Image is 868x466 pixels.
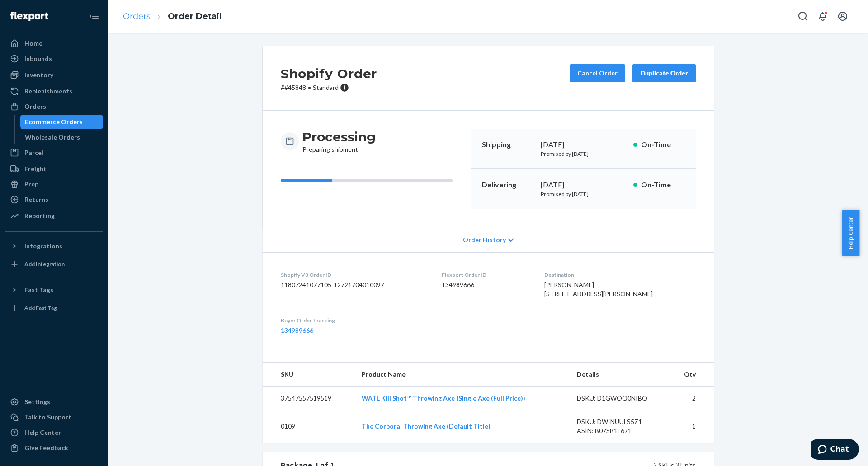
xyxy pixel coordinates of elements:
[24,180,38,189] div: Prep
[5,177,103,191] a: Prep
[463,235,506,244] span: Order History
[541,190,626,198] p: Promised by [DATE]
[24,70,53,79] div: Inventory
[24,148,43,157] div: Parcel
[24,413,71,422] div: Talk to Support
[24,211,55,220] div: Reporting
[5,209,103,223] a: Reporting
[570,64,625,82] button: Cancel Order
[24,304,57,312] div: Add Fast Tag
[281,271,427,279] dt: Shopify V3 Order ID
[25,117,83,126] div: Ecommerce Orders
[641,140,685,150] p: On-Time
[25,133,80,142] div: Wholesale Orders
[5,257,103,271] a: Add Integration
[669,363,714,387] th: Qty
[834,7,852,25] button: Open account menu
[24,54,52,63] div: Inbounds
[123,11,151,21] a: Orders
[640,69,688,78] div: Duplicate Order
[641,180,685,190] p: On-Time
[308,84,311,91] span: •
[570,363,669,387] th: Details
[442,280,529,289] dd: 134989666
[5,36,103,51] a: Home
[794,7,812,25] button: Open Search Box
[544,281,653,298] span: [PERSON_NAME] [STREET_ADDRESS][PERSON_NAME]
[302,129,376,145] h3: Processing
[5,441,103,455] button: Give Feedback
[281,83,377,92] p: # #45848
[5,410,103,424] button: Talk to Support
[5,425,103,440] a: Help Center
[577,426,662,435] div: ASIN: B07SB1F671
[5,162,103,176] a: Freight
[24,39,42,48] div: Home
[263,363,354,387] th: SKU
[5,84,103,98] a: Replenishments
[5,99,103,114] a: Orders
[5,301,103,315] a: Add Fast Tag
[24,285,53,294] div: Fast Tags
[5,145,103,160] a: Parcel
[5,395,103,409] a: Settings
[482,140,533,150] p: Shipping
[811,439,859,461] iframe: Opens a widget where you can chat to one of our agents
[482,180,533,190] p: Delivering
[842,210,859,256] button: Help Center
[442,271,529,279] dt: Flexport Order ID
[24,397,50,406] div: Settings
[313,84,339,91] span: Standard
[577,417,662,426] div: DSKU: DWINUULS5Z1
[814,7,832,25] button: Open notifications
[362,422,491,430] a: The Corporal Throwing Axe (Default Title)
[85,7,103,25] button: Close Navigation
[263,410,354,443] td: 0109
[20,130,104,144] a: Wholesale Orders
[544,271,696,279] dt: Destination
[20,115,104,129] a: Ecommerce Orders
[669,387,714,410] td: 2
[577,394,662,403] div: DSKU: D1GWOQ0NIBQ
[362,394,525,402] a: WATL Kill Shot™ Throwing Axe (Single Axe (Full Price))
[281,317,427,324] dt: Buyer Order Tracking
[24,195,48,204] div: Returns
[281,326,313,334] a: 134989666
[302,129,376,154] div: Preparing shipment
[281,280,427,289] dd: 11807241077105-12721704010097
[10,12,48,21] img: Flexport logo
[116,3,229,30] ol: breadcrumbs
[24,428,61,437] div: Help Center
[24,443,68,452] div: Give Feedback
[5,51,103,66] a: Inbounds
[354,363,570,387] th: Product Name
[5,283,103,297] button: Fast Tags
[24,164,47,173] div: Freight
[281,64,377,83] h2: Shopify Order
[541,180,626,190] div: [DATE]
[5,239,103,253] button: Integrations
[669,410,714,443] td: 1
[24,102,46,111] div: Orders
[5,68,103,82] a: Inventory
[24,87,72,96] div: Replenishments
[541,150,626,158] p: Promised by [DATE]
[24,260,65,268] div: Add Integration
[263,387,354,410] td: 37547557519519
[168,11,222,21] a: Order Detail
[632,64,696,82] button: Duplicate Order
[5,192,103,207] a: Returns
[24,242,62,251] div: Integrations
[541,140,626,150] div: [DATE]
